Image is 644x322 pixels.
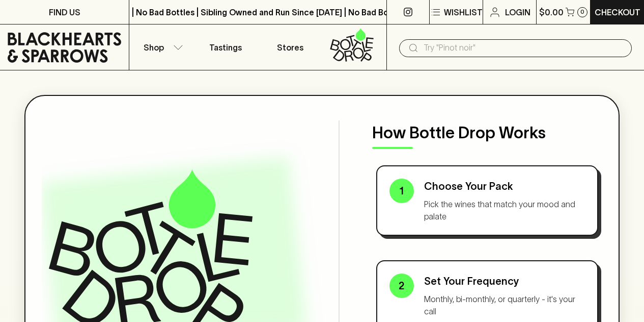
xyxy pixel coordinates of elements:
p: Stores [277,41,303,54]
p: Tastings [209,41,242,54]
div: 2 [389,274,414,298]
p: Wishlist [444,6,483,18]
p: Checkout [595,6,640,18]
p: Monthly, bi-monthly, or quarterly - it's your call [424,293,585,317]
p: Choose Your Pack [424,179,585,194]
a: Stores [258,24,322,70]
input: Try "Pinot noir" [424,40,624,56]
button: Shop [129,24,193,70]
p: Login [505,6,530,18]
p: How Bottle Drop Works [372,120,603,145]
p: FIND US [49,6,80,18]
p: 0 [580,9,584,15]
a: Tastings [193,24,258,70]
p: Pick the wines that match your mood and palate [424,198,585,222]
p: Set Your Frequency [424,274,585,289]
p: $0.00 [539,6,564,18]
div: 1 [389,179,414,203]
p: Shop [144,41,164,54]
